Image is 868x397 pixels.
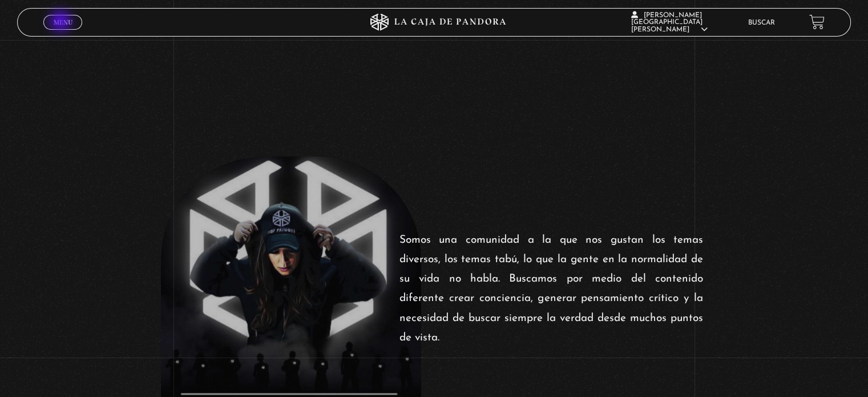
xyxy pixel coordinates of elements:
[54,19,72,26] span: Menu
[50,29,76,37] span: Cerrar
[399,231,703,348] p: Somos una comunidad a la que nos gustan los temas diversos, los temas tabú, lo que la gente en la...
[748,19,775,26] a: Buscar
[809,14,825,30] a: View your shopping cart
[631,12,708,33] span: [PERSON_NAME][GEOGRAPHIC_DATA][PERSON_NAME]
